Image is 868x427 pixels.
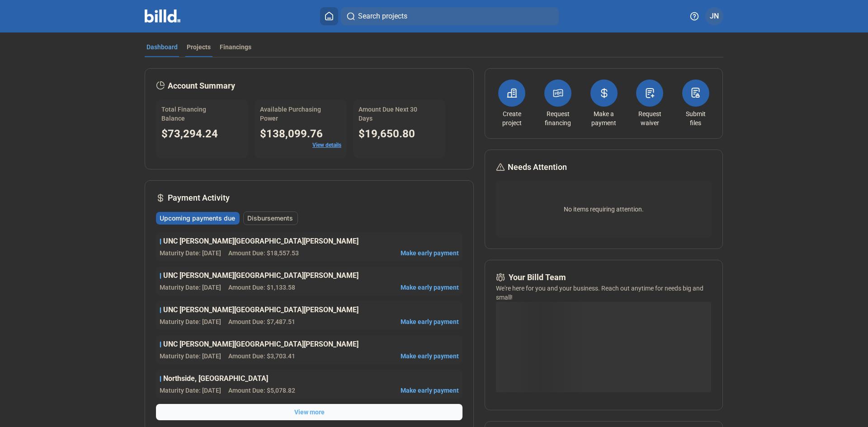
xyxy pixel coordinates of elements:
a: Submit files [680,109,712,127]
a: Create project [496,109,528,127]
span: Amount Due: $3,703.41 [228,352,295,361]
span: Amount Due: $18,557.53 [228,249,299,258]
span: Amount Due Next 30 Days [359,106,417,122]
span: Your Billd Team [509,271,566,284]
span: UNC [PERSON_NAME][GEOGRAPHIC_DATA][PERSON_NAME] [163,236,359,247]
button: Make early payment [401,249,459,258]
span: Available Purchasing Power [260,106,321,122]
span: Maturity Date: [DATE] [160,249,221,258]
a: Make a payment [588,109,620,127]
span: Account Summary [168,80,235,92]
span: Maturity Date: [DATE] [160,317,221,326]
span: Amount Due: $5,078.82 [228,386,295,395]
div: Projects [187,42,211,52]
span: $73,294.24 [161,127,218,140]
button: JN [705,7,723,25]
button: Make early payment [401,386,459,395]
span: Maturity Date: [DATE] [160,352,221,361]
span: $138,099.76 [260,127,323,140]
span: Needs Attention [508,161,567,174]
span: JN [710,11,719,22]
a: Request financing [542,109,574,127]
a: Request waiver [634,109,665,127]
span: Amount Due: $1,133.58 [228,283,295,292]
span: Amount Due: $7,487.51 [228,317,295,326]
span: Disbursements [247,214,293,223]
span: UNC [PERSON_NAME][GEOGRAPHIC_DATA][PERSON_NAME] [163,339,359,350]
button: Make early payment [401,317,459,326]
span: No items requiring attention. [500,205,708,214]
span: UNC [PERSON_NAME][GEOGRAPHIC_DATA][PERSON_NAME] [163,270,359,281]
button: Make early payment [401,283,459,292]
div: loading [496,302,711,392]
button: Disbursements [243,211,298,225]
span: Payment Activity [168,192,230,204]
span: Maturity Date: [DATE] [160,283,221,292]
button: Make early payment [401,352,459,361]
img: Billd Company Logo [145,9,180,23]
button: Search projects [341,7,559,25]
div: Financings [220,42,251,52]
span: $19,650.80 [359,127,415,140]
span: Northside, [GEOGRAPHIC_DATA] [163,373,268,384]
span: Maturity Date: [DATE] [160,386,221,395]
button: View more [294,408,325,417]
span: Total Financing Balance [161,106,206,122]
span: UNC [PERSON_NAME][GEOGRAPHIC_DATA][PERSON_NAME] [163,305,359,315]
span: Upcoming payments due [160,214,235,223]
a: View details [312,142,341,148]
span: Search projects [358,11,407,22]
button: Upcoming payments due [156,212,240,225]
div: Dashboard [146,42,178,52]
span: We're here for you and your business. Reach out anytime for needs big and small! [496,285,703,301]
